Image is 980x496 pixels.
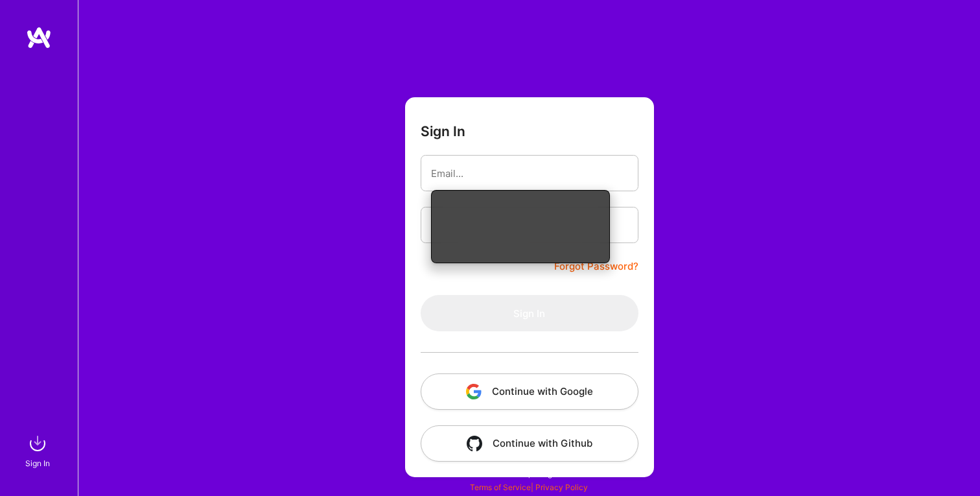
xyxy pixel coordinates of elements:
[25,431,51,456] img: sign in
[466,384,482,399] img: icon
[535,482,588,492] a: Privacy Policy
[554,259,638,274] a: Forgot Password?
[421,295,638,331] button: Sign In
[431,157,628,190] input: Email...
[470,482,531,492] a: Terms of Service
[78,457,980,490] div: © 2025 ATeams Inc., All rights reserved.
[421,425,638,462] button: Continue with Github
[27,431,51,470] a: sign inSign In
[26,26,52,49] img: logo
[467,436,482,451] img: icon
[470,482,588,492] span: |
[421,123,465,139] h3: Sign In
[25,456,50,470] div: Sign In
[421,373,638,410] button: Continue with Google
